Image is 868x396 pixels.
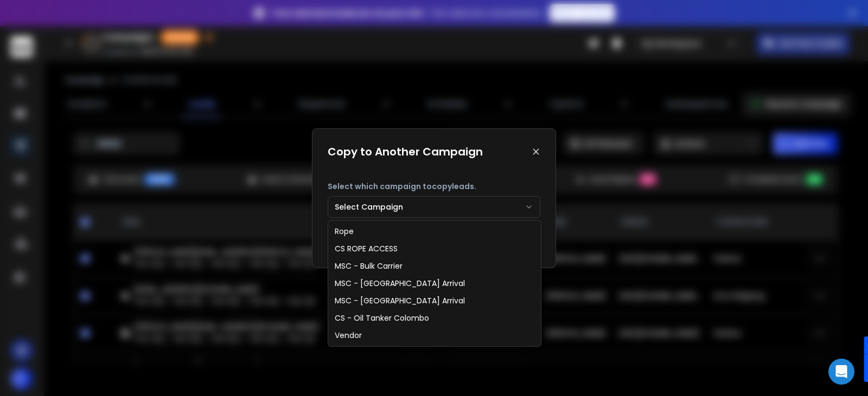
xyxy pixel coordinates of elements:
div: CS ROPE ACCESS [335,243,398,254]
div: Open Intercom Messenger [828,359,854,385]
div: MSC - [GEOGRAPHIC_DATA] Arrival [335,278,465,289]
h1: Copy to Another Campaign [328,144,483,159]
div: Rope [335,226,354,237]
div: CS - Oil Tanker Colombo [335,313,429,323]
p: Select which campaign to copy leads. [328,181,540,192]
div: Vendor [335,330,362,341]
div: MSC - Bulk Carrier [335,261,403,271]
button: Select Campaign [328,196,540,218]
div: MSC - [GEOGRAPHIC_DATA] Arrival [335,295,465,306]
